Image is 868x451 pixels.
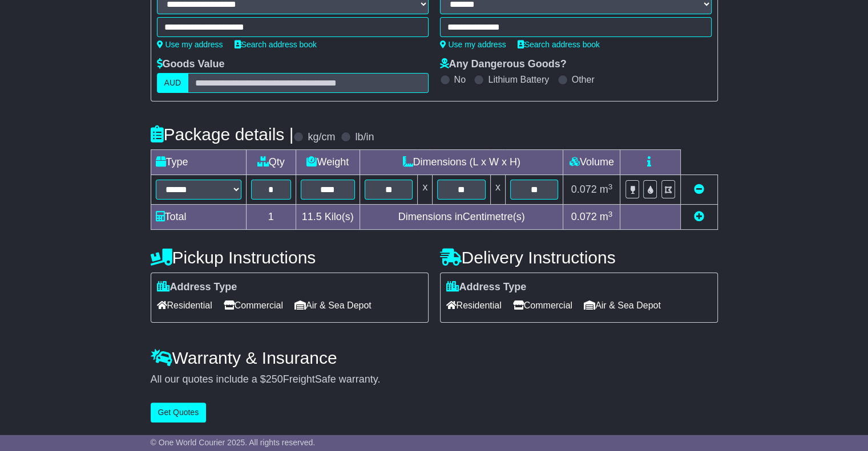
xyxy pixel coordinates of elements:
label: Other [572,74,595,85]
span: Air & Sea Depot [294,296,372,314]
span: 250 [266,373,283,385]
h4: Pickup Instructions [151,248,429,267]
td: Volume [563,150,620,175]
span: Residential [446,296,502,314]
a: Use my address [440,40,506,49]
div: All our quotes include a $ FreightSafe warranty. [151,373,718,386]
label: Address Type [157,281,237,294]
sup: 3 [608,210,613,218]
label: Goods Value [157,58,225,71]
span: 11.5 [302,211,322,222]
label: AUD [157,73,189,93]
h4: Package details | [151,125,294,144]
td: x [418,175,433,205]
td: Weight [296,150,360,175]
label: lb/in [355,131,374,144]
label: No [454,74,466,85]
span: Commercial [513,296,572,314]
td: Total [151,205,246,230]
h4: Warranty & Insurance [151,348,718,367]
span: 0.072 [571,211,597,222]
td: 1 [246,205,296,230]
td: x [490,175,505,205]
span: Residential [157,296,212,314]
td: Qty [246,150,296,175]
td: Dimensions (L x W x H) [360,150,563,175]
a: Search address book [235,40,317,49]
label: Lithium Battery [488,74,549,85]
a: Use my address [157,40,223,49]
label: Any Dangerous Goods? [440,58,567,71]
label: Address Type [446,281,527,294]
a: Remove this item [694,184,704,195]
button: Get Quotes [151,403,207,422]
sup: 3 [608,182,613,191]
span: m [600,211,613,222]
td: Dimensions in Centimetre(s) [360,205,563,230]
a: Add new item [694,211,704,222]
h4: Delivery Instructions [440,248,718,267]
td: Type [151,150,246,175]
span: 0.072 [571,184,597,195]
span: © One World Courier 2025. All rights reserved. [151,438,316,447]
label: kg/cm [308,131,335,144]
span: Commercial [224,296,283,314]
span: Air & Sea Depot [584,296,661,314]
a: Search address book [518,40,600,49]
span: m [600,184,613,195]
td: Kilo(s) [296,205,360,230]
